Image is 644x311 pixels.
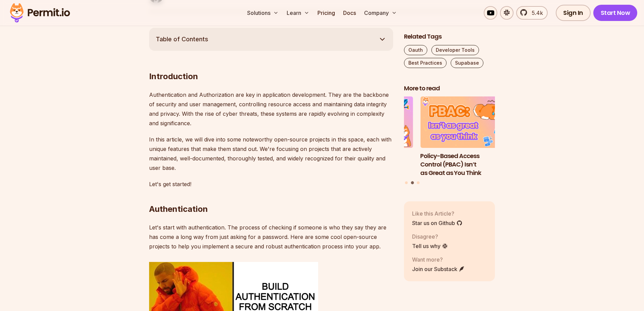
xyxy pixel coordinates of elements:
p: In this article, we will dive into some noteworthy open-source projects in this space, each with ... [149,135,393,173]
button: Learn [284,6,312,20]
button: Go to slide 3 [417,181,420,184]
button: Company [361,6,400,20]
h2: More to read [404,84,495,93]
a: Star us on Github [412,219,462,227]
p: Authentication and Authorization are key in application development. They are the backbone of sec... [149,90,393,128]
a: Join our Substack [412,265,465,273]
h2: Related Tags [404,32,495,41]
a: Best Practices [404,58,447,68]
span: 5.4k [528,9,543,17]
a: Supabase [451,58,483,68]
h3: Policy-Based Access Control (PBAC) Isn’t as Great as You Think [420,152,511,177]
a: Policy-Based Access Control (PBAC) Isn’t as Great as You ThinkPolicy-Based Access Control (PBAC) ... [420,97,511,177]
a: Docs [340,6,359,20]
p: Like this Article? [412,209,462,218]
a: Pricing [315,6,338,20]
strong: Authentication [149,204,208,214]
li: 2 of 3 [420,97,511,177]
p: Want more? [412,256,465,264]
p: Let's get started! [149,179,393,189]
button: Table of Contents [149,28,393,51]
button: Go to slide 1 [405,181,408,184]
li: 1 of 3 [322,97,413,177]
a: Tell us why [412,242,448,250]
img: Policy-Based Access Control (PBAC) Isn’t as Great as You Think [420,97,511,148]
h3: How to Use JWTs for Authorization: Best Practices and Common Mistakes [322,152,413,177]
a: Oauth [404,45,427,55]
p: Let's start with authentication. The process of checking if someone is who they say they are has ... [149,223,393,251]
a: 5.4k [516,6,548,20]
button: Solutions [244,6,281,20]
button: Go to slide 2 [411,181,414,184]
a: Start Now [593,5,638,21]
span: Table of Contents [156,35,208,44]
div: Posts [404,97,495,185]
a: Sign In [556,5,591,21]
img: Permit logo [7,1,73,24]
a: Developer Tools [431,45,479,55]
strong: Introduction [149,71,198,81]
p: Disagree? [412,232,448,241]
